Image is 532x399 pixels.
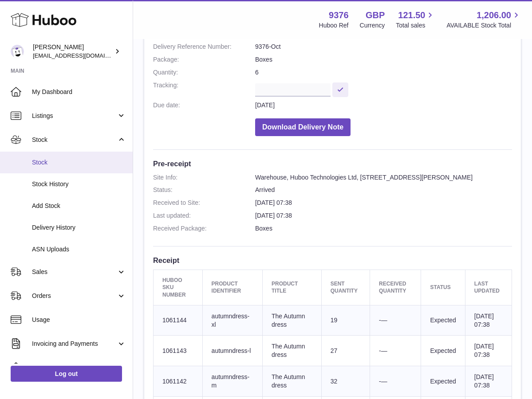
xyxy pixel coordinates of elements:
td: 1061144 [154,305,203,336]
td: autumndress-m [202,366,262,397]
td: Expected [421,366,465,397]
dt: Received to Site: [153,199,255,207]
th: Received Quantity [370,270,421,305]
dt: Delivery Reference Number: [153,43,255,51]
span: Stock History [32,180,126,188]
span: AVAILABLE Stock Total [446,21,521,30]
td: The Autumn dress [263,366,322,397]
th: Status [421,270,465,305]
span: 121.50 [398,9,425,21]
dd: [DATE] [255,101,512,110]
td: autumndress-xl [202,305,262,336]
th: Last updated [465,270,512,305]
td: autumndress-l [202,336,262,366]
td: -— [370,336,421,366]
dd: [DATE] 07:38 [255,199,512,207]
span: ASN Uploads [32,245,126,254]
dd: 9376-Oct [255,43,512,51]
dt: Status: [153,186,255,194]
dd: Arrived [255,186,512,194]
th: Huboo SKU Number [154,270,203,305]
td: 27 [321,336,370,366]
div: [PERSON_NAME] [33,43,113,60]
dt: Package: [153,55,255,64]
td: 32 [321,366,370,397]
dd: Boxes [255,55,512,64]
td: The Autumn dress [263,336,322,366]
td: 1061142 [154,366,203,397]
td: [DATE] 07:38 [465,336,512,366]
a: 121.50 Total sales [396,9,435,30]
dt: Site Info: [153,173,255,182]
dt: Quantity: [153,68,255,77]
td: -— [370,366,421,397]
strong: 9376 [329,9,349,21]
dd: Boxes [255,224,512,233]
td: Expected [421,305,465,336]
dt: Last updated: [153,211,255,220]
span: Delivery History [32,223,126,232]
span: Stock [32,158,126,167]
strong: GBP [366,9,385,21]
dd: [DATE] 07:38 [255,211,512,220]
td: The Autumn dress [263,305,322,336]
td: Expected [421,336,465,366]
button: Download Delivery Note [255,118,351,137]
span: Usage [32,316,126,324]
span: Stock [32,136,117,144]
dd: Warehouse, Huboo Technologies Ltd, [STREET_ADDRESS][PERSON_NAME] [255,173,512,182]
div: Huboo Ref [319,21,349,30]
td: [DATE] 07:38 [465,305,512,336]
span: Sales [32,268,117,276]
span: Add Stock [32,202,126,210]
img: info@azura-rose.com [11,45,24,58]
a: 1,206.00 AVAILABLE Stock Total [446,9,521,30]
td: 1061143 [154,336,203,366]
th: Product title [263,270,322,305]
th: Sent Quantity [321,270,370,305]
span: Total sales [396,21,435,30]
th: Product Identifier [202,270,262,305]
dt: Tracking: [153,81,255,97]
h3: Receipt [153,255,512,265]
span: Orders [32,292,117,300]
a: Log out [11,366,122,382]
dd: 6 [255,68,512,77]
div: Currency [360,21,385,30]
dt: Due date: [153,101,255,110]
span: [EMAIL_ADDRESS][DOMAIN_NAME] [33,52,130,59]
td: 19 [321,305,370,336]
dt: Received Package: [153,224,255,233]
span: 1,206.00 [477,9,511,21]
span: My Dashboard [32,88,126,96]
span: Listings [32,112,117,120]
span: Invoicing and Payments [32,340,117,348]
td: -— [370,305,421,336]
td: [DATE] 07:38 [465,366,512,397]
h3: Pre-receipt [153,159,512,168]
